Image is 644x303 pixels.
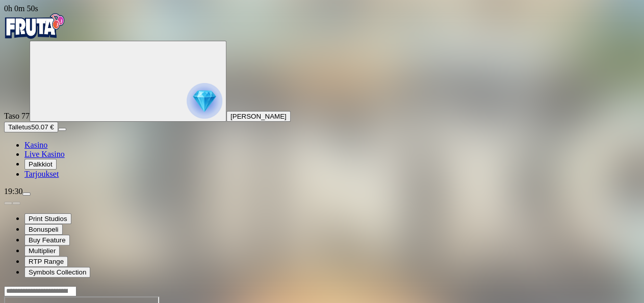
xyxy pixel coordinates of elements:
button: Print Studios [24,213,71,224]
a: Tarjoukset [24,170,59,178]
button: next slide [12,202,20,205]
nav: Main menu [4,141,640,179]
button: RTP Range [24,256,68,267]
span: Talletus [8,123,31,131]
button: reward progress [30,41,226,122]
img: reward progress [187,83,222,119]
span: Print Studios [29,215,67,223]
img: Fruta [4,13,65,39]
button: menu [58,128,66,131]
a: Kasino [24,141,47,149]
span: Symbols Collection [29,268,86,276]
button: Symbols Collection [24,267,90,278]
button: [PERSON_NAME] [226,111,291,122]
button: Talletusplus icon50.07 € [4,122,58,132]
span: user session time [4,4,38,13]
a: Live Kasino [24,150,65,158]
button: prev slide [4,202,12,205]
button: Buy Feature [24,235,70,245]
span: Multiplier [29,247,56,255]
input: Search [4,286,76,296]
button: Palkkiot [24,159,57,170]
span: Palkkiot [29,160,53,168]
span: 50.07 € [31,123,54,131]
span: Bonuspeli [29,226,59,233]
span: [PERSON_NAME] [230,113,287,120]
button: menu [22,192,31,196]
span: 19:30 [4,187,22,196]
span: RTP Range [29,258,64,265]
span: Buy Feature [29,236,66,244]
a: Fruta [4,32,65,40]
button: Multiplier [24,245,60,256]
button: Bonuspeli [24,224,63,235]
span: Taso 77 [4,112,30,120]
nav: Primary [4,13,640,179]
